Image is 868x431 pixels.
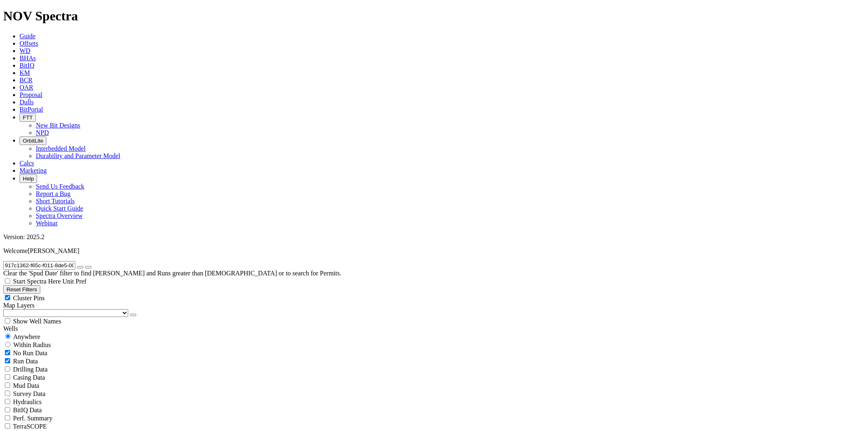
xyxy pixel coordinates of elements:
[36,152,120,159] a: Durability and Parameter Model
[13,366,48,373] span: Drilling Data
[13,382,39,389] span: Mud Data
[20,99,34,106] a: Dulls
[20,47,31,54] a: WD
[20,136,46,145] button: OrbitLite
[36,212,83,219] a: Spectra Overview
[13,341,51,348] span: Within Radius
[13,333,40,340] span: Anywhere
[13,390,46,397] span: Survey Data
[20,77,33,84] a: BCR
[20,62,34,69] a: BitIQ
[3,422,865,430] filter-controls-checkbox: TerraSCOPE Data
[3,233,865,241] div: Version: 2025.2
[3,247,865,255] p: Welcome
[3,414,865,422] filter-controls-checkbox: Performance Summary
[3,398,865,406] filter-controls-checkbox: Hydraulics Analysis
[36,129,49,136] a: NPD
[36,198,75,205] a: Short Tutorials
[36,205,83,212] a: Quick Start Guide
[13,398,42,405] span: Hydraulics
[62,278,86,285] span: Unit Pref
[20,174,37,183] button: Help
[20,33,35,40] a: Guide
[3,261,75,270] input: Search
[28,247,79,254] span: [PERSON_NAME]
[23,176,34,182] span: Help
[5,278,10,284] input: Start Spectra Here
[36,183,84,190] a: Send Us Feedback
[23,114,33,121] span: FTT
[13,407,42,413] span: BitIQ Data
[20,55,36,62] a: BHAs
[13,350,47,356] span: No Run Data
[20,113,36,122] button: FTT
[20,160,34,167] a: Calcs
[13,318,61,325] span: Show Well Names
[20,84,33,91] a: OAR
[23,138,43,144] span: OrbitLite
[20,106,43,113] a: BitPortal
[36,190,70,197] a: Report a Bug
[36,145,85,152] a: Interbedded Model
[20,167,47,174] a: Marketing
[3,325,865,332] div: Wells
[20,40,38,47] a: Offsets
[20,91,42,98] a: Proposal
[3,285,40,294] button: Reset Filters
[13,423,47,430] span: TerraSCOPE
[36,220,58,226] a: Webinar
[3,270,341,277] span: Clear the 'Spud Date' filter to find [PERSON_NAME] and Runs greater than [DEMOGRAPHIC_DATA] or to...
[13,374,45,381] span: Casing Data
[13,278,61,285] span: Start Spectra Here
[36,122,80,129] a: New Bit Designs
[3,302,35,309] span: Map Layers
[13,415,52,422] span: Perf. Summary
[3,9,865,24] h1: NOV Spectra
[20,69,30,76] a: KM
[13,295,45,301] span: Cluster Pins
[13,358,38,365] span: Run Data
